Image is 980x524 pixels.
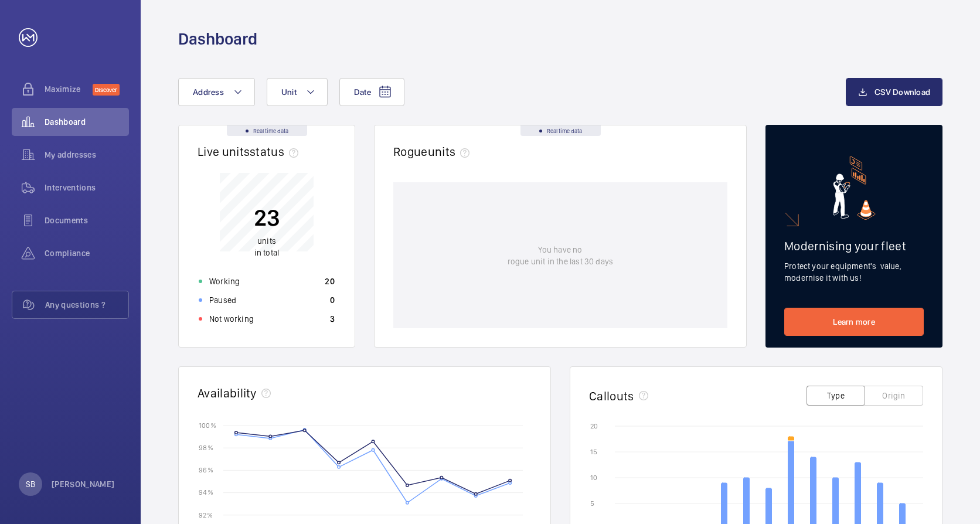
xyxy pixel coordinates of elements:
p: SB [26,478,35,490]
p: Protect your equipment's value, modernise it with us! [784,260,924,284]
span: Any questions ? [45,299,128,311]
p: 3 [330,313,335,325]
span: units [257,236,276,246]
span: status [250,144,303,159]
text: 96 % [199,466,213,474]
text: 15 [590,448,597,456]
p: Paused [209,294,236,306]
text: 94 % [199,488,213,496]
span: Date [354,87,371,97]
button: Unit [267,78,328,106]
button: Type [807,386,865,406]
img: marketing-card.svg [833,156,876,220]
span: Documents [45,215,129,226]
text: 20 [590,422,598,430]
p: You have no rogue unit in the last 30 days [508,244,613,267]
button: CSV Download [846,78,942,106]
span: units [428,144,475,159]
p: Not working [209,313,254,325]
h2: Callouts [589,389,634,403]
p: [PERSON_NAME] [52,478,115,490]
text: 98 % [199,444,213,452]
text: 92 % [199,511,213,519]
span: Address [193,87,224,97]
h2: Availability [198,386,257,400]
span: My addresses [45,149,129,161]
p: 20 [325,275,335,287]
text: 5 [590,499,594,508]
p: in total [254,235,280,258]
span: Dashboard [45,116,129,128]
text: 100 % [199,421,216,429]
button: Address [178,78,255,106]
p: 0 [330,294,335,306]
a: Learn more [784,308,924,336]
p: Working [209,275,240,287]
span: Maximize [45,83,93,95]
h2: Modernising your fleet [784,239,924,253]
h2: Rogue [393,144,474,159]
span: Discover [93,84,120,96]
span: Unit [281,87,297,97]
div: Real time data [227,125,307,136]
div: Real time data [520,125,601,136]
span: Interventions [45,182,129,193]
p: 23 [254,203,280,232]
span: Compliance [45,247,129,259]
h2: Live units [198,144,303,159]
h1: Dashboard [178,28,257,50]
button: Date [339,78,404,106]
text: 10 [590,474,597,482]
button: Origin [865,386,923,406]
span: CSV Download [874,87,930,97]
